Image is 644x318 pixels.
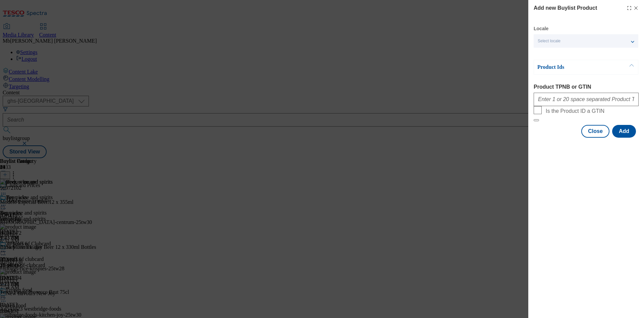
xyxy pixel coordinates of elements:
[534,4,597,12] h4: Add new Buylist Product
[538,39,560,44] span: Select locale
[534,27,548,31] label: Locale
[581,125,609,138] button: Close
[612,125,636,138] button: Add
[534,84,639,90] label: Product TPNB or GTIN
[534,93,639,106] input: Enter 1 or 20 space separated Product TPNB or GTIN
[546,108,604,114] span: Is the Product ID a GTIN
[537,64,608,71] p: Product Ids
[534,34,638,48] button: Select locale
